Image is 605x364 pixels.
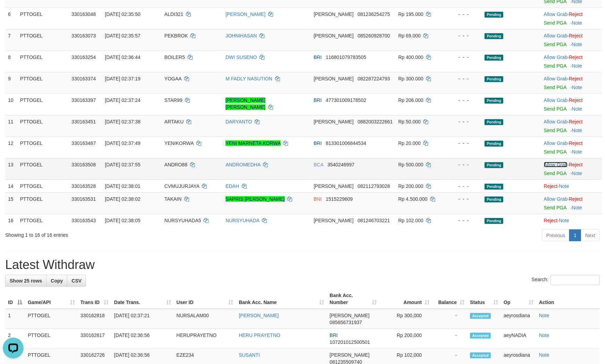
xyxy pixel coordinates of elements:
[105,33,140,38] span: [DATE] 02:35:57
[544,218,558,223] a: Reject
[541,158,602,180] td: ·
[501,329,536,349] td: aeyNADIA
[544,76,568,81] a: Allow Grab
[174,289,236,309] th: User ID: activate to sort column ascending
[17,72,69,94] td: PTTOGEL
[225,76,272,81] a: M FADLY NASUTION
[78,329,111,349] td: 330162817
[105,97,140,103] span: [DATE] 02:37:24
[71,119,96,124] span: 330163451
[569,140,583,146] a: Reject
[71,196,96,202] span: 330163531
[485,98,503,104] span: Pending
[174,309,236,329] td: NURSALAM00
[432,309,467,329] td: -
[105,162,140,167] span: [DATE] 02:37:55
[450,161,479,168] div: - - -
[485,197,503,202] span: Pending
[572,128,582,133] a: Note
[71,11,96,17] span: 330163048
[485,141,503,147] span: Pending
[326,196,353,202] span: Copy 1515229609 to clipboard
[559,218,569,223] a: Note
[17,8,69,29] td: PTTOGEL
[71,183,96,189] span: 330163528
[105,11,140,17] span: [DATE] 02:35:50
[105,140,140,146] span: [DATE] 02:37:49
[46,275,67,287] a: Copy
[5,329,25,349] td: 2
[572,85,582,90] a: Note
[450,32,479,39] div: - - -
[544,140,568,146] a: Allow Grab
[225,183,239,189] a: EDAH
[5,180,17,192] td: 14
[358,76,390,81] span: Copy 082287224793 to clipboard
[398,162,423,167] span: Rp 500.000
[314,218,353,223] span: [PERSON_NAME]
[314,97,322,103] span: BRI
[544,33,569,38] span: ·
[541,94,602,115] td: ·
[67,275,86,287] a: CSV
[380,289,432,309] th: Amount: activate to sort column ascending
[470,333,491,339] span: Accepted
[71,278,82,284] span: CSV
[544,97,569,103] span: ·
[450,54,479,61] div: - - -
[380,329,432,349] td: Rp 200,000
[71,140,96,146] span: 330163487
[544,149,566,155] a: Send PGA
[544,42,566,47] a: Send PGA
[326,97,366,103] span: Copy 477301009178502 to clipboard
[485,184,503,190] span: Pending
[572,171,582,176] a: Note
[358,33,390,38] span: Copy 085260928700 to clipboard
[5,115,17,137] td: 11
[541,29,602,51] td: ·
[326,140,366,146] span: Copy 813301006844534 to clipboard
[501,289,536,309] th: Op: activate to sort column ascending
[5,192,17,214] td: 15
[164,162,187,167] span: ANDRO88
[380,309,432,329] td: Rp 300,000
[5,8,17,29] td: 6
[17,137,69,158] td: PTTOGEL
[225,140,280,146] a: YENI MARNETA KORWA
[450,183,479,190] div: - - -
[164,119,184,124] span: ARTAKU
[398,218,423,223] span: Rp 102.000
[544,11,569,17] span: ·
[10,278,42,284] span: Show 25 rows
[17,51,69,72] td: PTTOGEL
[569,229,581,241] a: 1
[485,119,503,125] span: Pending
[225,162,260,167] a: ANDROMEDHA
[5,94,17,115] td: 10
[358,183,390,189] span: Copy 082112793028 to clipboard
[51,278,63,284] span: Copy
[239,332,281,338] a: HERU PRAYETNO
[105,196,140,202] span: [DATE] 02:38:02
[569,119,583,124] a: Reject
[358,11,390,17] span: Copy 081236254275 to clipboard
[470,313,491,319] span: Accepted
[398,76,423,81] span: Rp 300.000
[450,140,479,147] div: - - -
[5,51,17,72] td: 8
[541,72,602,94] td: ·
[25,329,78,349] td: PTTOGEL
[544,106,566,112] a: Send PGA
[17,115,69,137] td: PTTOGEL
[5,258,600,272] h1: Latest Withdraw
[78,309,111,329] td: 330162818
[544,119,568,124] a: Allow Grab
[544,140,569,146] span: ·
[398,11,423,17] span: Rp 195.000
[544,196,568,202] a: Allow Grab
[559,183,569,189] a: Note
[485,12,503,18] span: Pending
[551,275,600,285] input: Search:
[225,11,265,17] a: [PERSON_NAME]
[314,33,353,38] span: [PERSON_NAME]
